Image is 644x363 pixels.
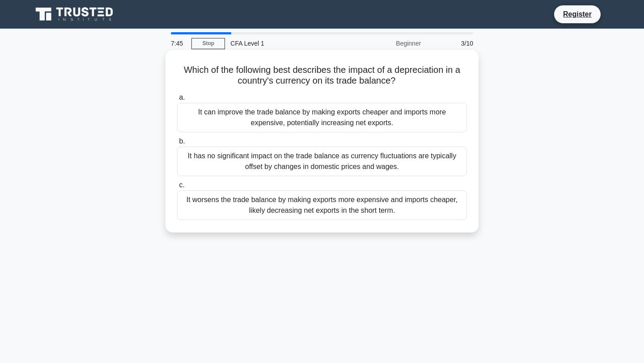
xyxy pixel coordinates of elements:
[176,64,468,87] h5: Which of the following best describes the impact of a depreciation in a country's currency on its...
[191,38,225,49] a: Stop
[348,34,426,52] div: Beginner
[179,93,185,101] span: a.
[177,103,467,132] div: It can improve the trade balance by making exports cheaper and imports more expensive, potentiall...
[177,147,467,176] div: It has no significant impact on the trade balance as currency fluctuations are typically offset b...
[558,8,597,20] a: Register
[177,190,467,220] div: It worsens the trade balance by making exports more expensive and imports cheaper, likely decreas...
[165,34,191,52] div: 7:45
[426,34,479,52] div: 3/10
[225,34,348,52] div: CFA Level 1
[179,181,184,189] span: c.
[179,137,185,145] span: b.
